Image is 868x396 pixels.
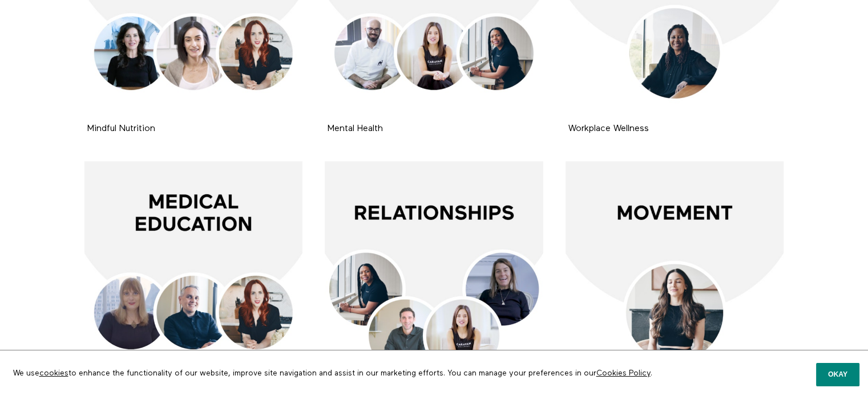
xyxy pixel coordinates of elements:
a: Movement [566,161,784,379]
a: Workplace Wellness [568,124,649,133]
a: Relationships [325,161,543,379]
p: We use to enhance the functionality of our website, improve site navigation and assist in our mar... [5,359,682,387]
strong: Mindful Nutrition [87,124,155,133]
strong: Mental Health [328,124,383,133]
a: Mental Health [328,124,383,133]
a: cookies [39,369,68,377]
a: Medical Education [84,161,303,379]
button: Okay [816,363,859,386]
a: Cookies Policy [596,369,651,377]
strong: Workplace Wellness [568,124,649,133]
a: Mindful Nutrition [87,124,155,133]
